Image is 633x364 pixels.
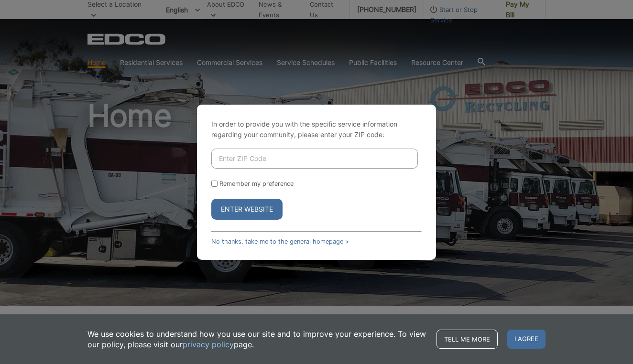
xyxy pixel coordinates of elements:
input: Enter ZIP Code [211,149,418,169]
a: privacy policy [183,339,234,350]
label: Remember my preference [219,180,294,187]
span: I agree [507,330,546,349]
a: No thanks, take me to the general homepage > [211,238,349,245]
p: We use cookies to understand how you use our site and to improve your experience. To view our pol... [87,329,427,350]
button: Enter Website [211,199,283,220]
a: Tell me more [437,330,498,349]
p: In order to provide you with the specific service information regarding your community, please en... [211,119,422,140]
